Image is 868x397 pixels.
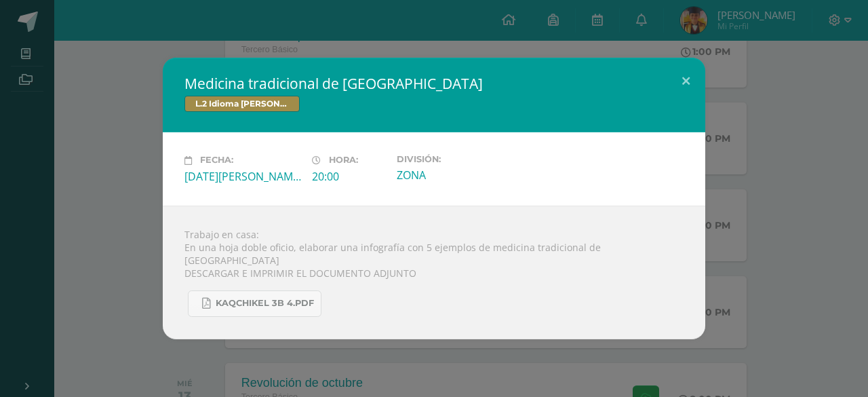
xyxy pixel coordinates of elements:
[163,206,705,339] div: Trabajo en casa: En una hoja doble oficio, elaborar una infografía con 5 ejemplos de medicina tra...
[329,155,358,166] span: Hora:
[667,58,705,104] button: Close (Esc)
[184,169,301,184] div: [DATE][PERSON_NAME]
[397,168,513,183] div: ZONA
[200,155,233,166] span: Fecha:
[188,290,321,317] a: KAQCHIKEL 3B 4.pdf
[216,298,314,309] span: KAQCHIKEL 3B 4.pdf
[312,169,386,184] div: 20:00
[184,96,300,112] span: L.2 Idioma [PERSON_NAME]
[184,74,684,93] h2: Medicina tradicional de [GEOGRAPHIC_DATA]
[397,154,513,164] label: División:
